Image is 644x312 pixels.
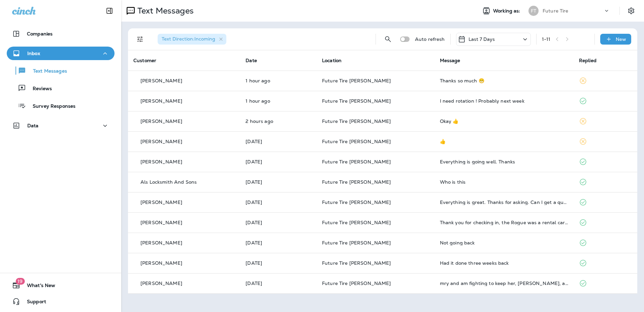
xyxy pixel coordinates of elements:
div: FT [528,6,539,16]
button: Search Messages [381,32,395,46]
p: Companies [27,31,53,36]
p: Sep 18, 2025 08:29 AM [246,200,311,205]
p: Last 7 Days [469,36,495,42]
span: Date [246,57,257,63]
span: Future Tire [PERSON_NAME] [322,179,391,185]
span: Future Tire [PERSON_NAME] [322,159,391,165]
div: mry and am fighting to keep her, Denise, alive. What can I say? I'm the village fucking idiot. [440,281,568,286]
button: Settings [625,5,637,17]
button: Filters [133,32,147,46]
p: Reviews [26,86,52,92]
button: Text Messages [7,63,115,78]
span: Location [322,57,342,63]
span: Message [440,57,460,63]
span: Replied [579,57,597,63]
div: 👍 [440,139,568,144]
p: [PERSON_NAME] [140,159,182,164]
p: [PERSON_NAME] [140,220,182,225]
p: Sep 17, 2025 08:27 AM [246,240,311,245]
button: Survey Responses [7,99,115,113]
div: Had it done three weeks back [440,260,568,266]
p: [PERSON_NAME] [140,200,182,205]
p: [PERSON_NAME] [140,240,182,245]
div: Thank you for checking in, the Rogue was a rental car which has been returned to Enterprise somet... [440,220,568,225]
button: Data [7,119,115,132]
p: Sep 18, 2025 09:03 AM [246,159,311,164]
div: Everything is going well. Thanks [440,159,568,164]
div: Who is this [440,179,568,185]
p: Survey Responses [26,103,75,110]
button: Inbox [7,47,115,60]
p: [PERSON_NAME] [140,139,182,144]
p: [PERSON_NAME] [140,260,182,266]
p: Text Messages [26,68,67,75]
p: Inbox [27,51,40,56]
span: Future Tire [PERSON_NAME] [322,240,391,246]
span: Working as: [493,8,522,14]
div: Okay 👍 [440,119,568,124]
span: Future Tire [PERSON_NAME] [322,280,391,286]
span: Future Tire [PERSON_NAME] [322,260,391,266]
span: What's New [20,283,55,291]
div: Text Direction:Incoming [158,34,226,45]
p: Text Messages [135,6,194,16]
p: Future Tire [543,8,569,14]
p: Als Locksmith And Sons [140,179,197,185]
p: Auto refresh [415,36,445,42]
div: Everything is great. Thanks for asking. Can I get a quote for, 4 new tires. size P195/70r14 thanks [440,200,568,205]
p: Sep 14, 2025 08:26 AM [246,281,311,286]
p: Sep 19, 2025 11:17 AM [246,119,311,124]
span: Text Direction : Incoming [162,36,215,42]
span: Future Tire [PERSON_NAME] [322,78,391,84]
button: 19What's New [7,279,115,292]
span: Future Tire [PERSON_NAME] [322,118,391,124]
span: Future Tire [PERSON_NAME] [322,219,391,226]
p: New [616,36,626,42]
div: I need rotation ! Probably next week [440,98,568,104]
span: Customer [133,57,156,63]
p: Sep 15, 2025 08:27 AM [246,260,311,266]
p: [PERSON_NAME] [140,281,182,286]
p: [PERSON_NAME] [140,119,182,124]
button: Collapse Sidebar [100,4,119,18]
div: Thanks so much 😁 [440,78,568,83]
p: Sep 19, 2025 12:10 PM [246,78,311,83]
span: Future Tire [PERSON_NAME] [322,138,391,145]
button: Companies [7,27,115,41]
p: Data [27,123,39,128]
p: [PERSON_NAME] [140,78,182,83]
span: Future Tire [PERSON_NAME] [322,98,391,104]
button: Reviews [7,81,115,95]
p: Sep 17, 2025 10:10 AM [246,220,311,225]
p: Sep 18, 2025 09:19 AM [246,139,311,144]
p: [PERSON_NAME] [140,98,182,104]
button: Support [7,295,115,308]
span: 19 [15,278,25,285]
p: Sep 18, 2025 08:57 AM [246,179,311,185]
div: 1 - 11 [542,36,551,42]
div: Not going back [440,240,568,245]
p: Sep 19, 2025 11:29 AM [246,98,311,104]
span: Support [20,299,46,307]
span: Future Tire [PERSON_NAME] [322,199,391,205]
